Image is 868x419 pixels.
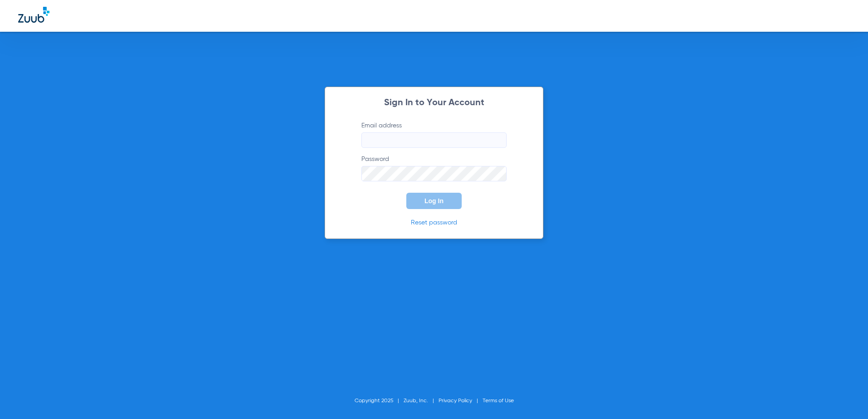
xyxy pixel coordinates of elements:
span: Log In [424,197,444,205]
label: Email address [361,121,507,148]
li: Zuub, Inc. [404,396,439,405]
input: Password [361,166,507,181]
a: Privacy Policy [439,398,472,404]
li: Copyright 2025 [355,396,404,405]
label: Password [361,155,507,181]
button: Log In [406,193,462,209]
h2: Sign In to Your Account [348,98,520,107]
img: Zuub Logo [18,7,49,23]
input: Email address [361,132,507,148]
a: Reset password [411,219,457,226]
a: Terms of Use [483,398,514,404]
